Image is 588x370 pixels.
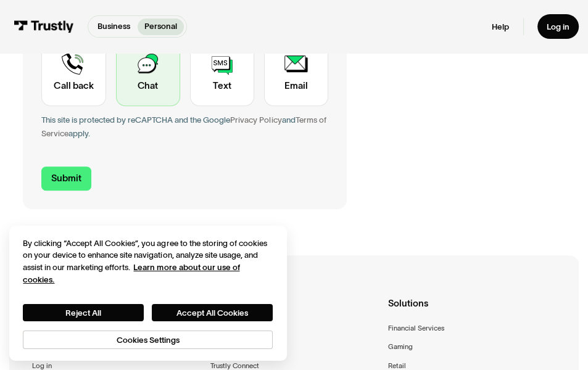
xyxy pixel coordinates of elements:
p: Personal [144,20,177,33]
input: Submit [41,166,91,191]
button: Cookies Settings [23,331,273,349]
button: Reject All [23,304,144,321]
div: This site is protected by reCAPTCHA and the Google and apply. [41,113,328,141]
div: By clicking “Accept All Cookies”, you agree to the storing of cookies on your device to enhance s... [23,237,273,286]
div: Cookie banner [9,226,287,361]
div: Log in [547,22,569,32]
div: Solutions [388,296,556,323]
a: More information about your privacy, opens in a new tab [23,263,239,284]
button: Accept All Cookies [152,304,273,321]
a: Privacy Policy [230,115,281,125]
img: Trustly Logo [14,20,73,33]
a: Financial Services [388,323,444,334]
a: Gaming [388,341,413,353]
a: Personal [138,18,184,35]
div: Products [210,296,378,323]
a: Business [91,18,137,35]
p: Business [97,20,130,33]
a: Help [492,22,509,32]
a: Log in [537,14,579,39]
div: Privacy [23,237,273,350]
